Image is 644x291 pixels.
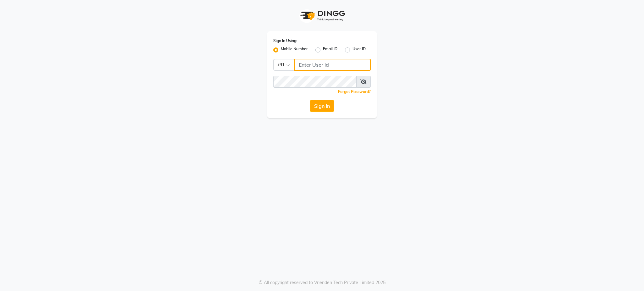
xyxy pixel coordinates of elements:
a: Forgot Password? [338,89,371,94]
label: Mobile Number [281,46,308,54]
input: Username [294,59,371,71]
label: Sign In Using: [273,38,297,44]
label: Email ID [323,46,337,54]
input: Username [273,76,357,88]
img: logo1.svg [297,6,347,25]
label: User ID [353,46,366,54]
button: Sign In [310,100,334,112]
